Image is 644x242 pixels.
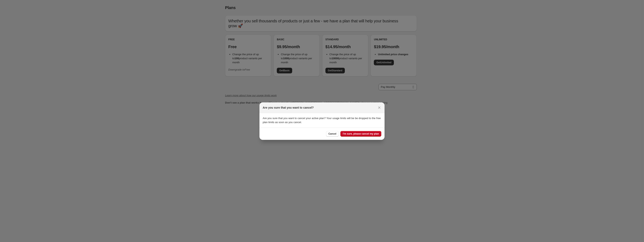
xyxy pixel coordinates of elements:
[326,131,339,137] button: Cancel
[340,131,381,137] button: I'm sure, please cancel my plan
[263,116,381,124] p: Are you sure that you want to cancel your active plan? Your usage limits will be be dropped to th...
[263,106,314,110] h2: Are you sure that you want to cancel?
[343,132,379,135] span: I'm sure, please cancel my plan
[328,132,336,135] span: Cancel
[376,105,382,110] button: Close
